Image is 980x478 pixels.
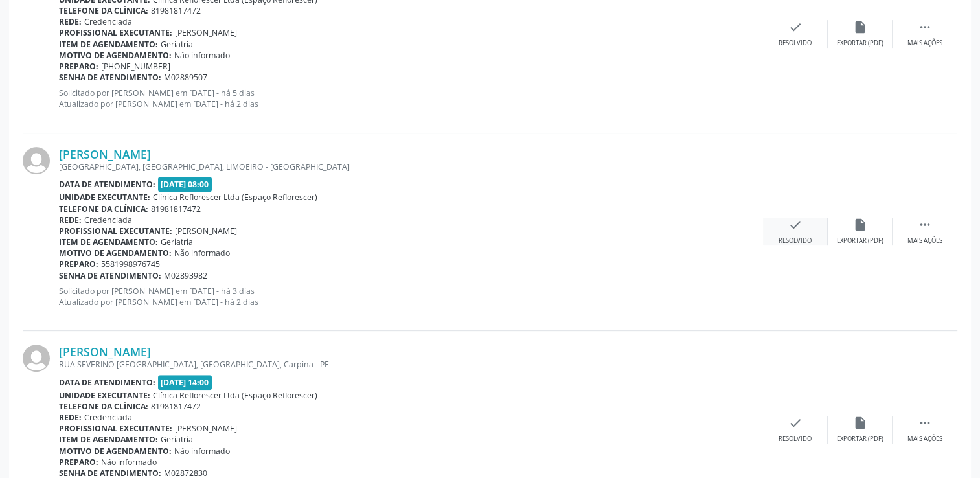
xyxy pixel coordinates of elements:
[59,225,172,236] b: Profissional executante:
[101,61,170,72] span: [PHONE_NUMBER]
[59,457,98,468] b: Preparo:
[918,218,932,232] i: 
[59,247,172,258] b: Motivo de agendamento:
[59,72,161,83] b: Senha de atendimento:
[837,236,883,245] div: Exportar (PDF)
[59,390,150,401] b: Unidade executante:
[918,416,932,430] i: 
[59,61,98,72] b: Preparo:
[175,225,237,236] span: [PERSON_NAME]
[59,446,172,457] b: Motivo de agendamento:
[59,50,172,61] b: Motivo de agendamento:
[59,27,172,38] b: Profissional executante:
[59,412,82,423] b: Rede:
[907,435,942,444] div: Mais ações
[59,236,158,247] b: Item de agendamento:
[59,345,151,359] a: [PERSON_NAME]
[84,412,132,423] span: Credenciada
[175,423,237,434] span: [PERSON_NAME]
[59,377,155,388] b: Data de atendimento:
[151,5,201,16] span: 81981817472
[788,416,803,430] i: check
[779,39,812,48] div: Resolvido
[837,435,883,444] div: Exportar (PDF)
[59,270,161,281] b: Senha de atendimento:
[788,218,803,232] i: check
[174,247,230,258] span: Não informado
[59,258,98,269] b: Preparo:
[23,147,50,174] img: img
[101,457,157,468] span: Não informado
[907,39,942,48] div: Mais ações
[918,20,932,34] i: 
[59,203,148,214] b: Telefone da clínica:
[158,177,212,192] span: [DATE] 08:00
[853,20,867,34] i: insert_drive_file
[837,39,883,48] div: Exportar (PDF)
[59,434,158,445] b: Item de agendamento:
[23,345,50,372] img: img
[59,214,82,225] b: Rede:
[161,434,193,445] span: Geriatria
[779,435,812,444] div: Resolvido
[59,5,148,16] b: Telefone da clínica:
[151,203,201,214] span: 81981817472
[59,286,763,308] p: Solicitado por [PERSON_NAME] em [DATE] - há 3 dias Atualizado por [PERSON_NAME] em [DATE] - há 2 ...
[853,218,867,232] i: insert_drive_file
[59,87,763,109] p: Solicitado por [PERSON_NAME] em [DATE] - há 5 dias Atualizado por [PERSON_NAME] em [DATE] - há 2 ...
[59,161,763,172] div: [GEOGRAPHIC_DATA], [GEOGRAPHIC_DATA], LIMOEIRO - [GEOGRAPHIC_DATA]
[164,270,207,281] span: M02893982
[59,192,150,203] b: Unidade executante:
[59,39,158,50] b: Item de agendamento:
[153,192,317,203] span: Clínica Reflorescer Ltda (Espaço Reflorescer)
[158,375,212,390] span: [DATE] 14:00
[174,50,230,61] span: Não informado
[907,236,942,245] div: Mais ações
[101,258,160,269] span: 5581998976745
[59,423,172,434] b: Profissional executante:
[779,236,812,245] div: Resolvido
[788,20,803,34] i: check
[164,72,207,83] span: M02889507
[59,179,155,190] b: Data de atendimento:
[161,236,193,247] span: Geriatria
[59,401,148,412] b: Telefone da clínica:
[153,390,317,401] span: Clínica Reflorescer Ltda (Espaço Reflorescer)
[151,401,201,412] span: 81981817472
[175,27,237,38] span: [PERSON_NAME]
[853,416,867,430] i: insert_drive_file
[59,16,82,27] b: Rede:
[161,39,193,50] span: Geriatria
[84,214,132,225] span: Credenciada
[174,446,230,457] span: Não informado
[59,147,151,161] a: [PERSON_NAME]
[84,16,132,27] span: Credenciada
[59,359,763,370] div: RUA SEVERINO [GEOGRAPHIC_DATA], [GEOGRAPHIC_DATA], Carpina - PE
